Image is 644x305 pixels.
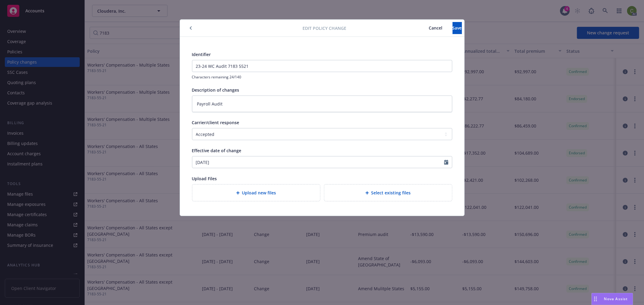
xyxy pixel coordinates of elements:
div: Select existing files [324,184,452,201]
div: Upload new files [192,184,320,201]
span: Identifier [192,52,211,57]
span: Effective date of change [192,148,242,153]
input: This will be shown in the policy change history list for your reference. [192,60,452,72]
span: Select existing files [371,190,411,196]
svg: Calendar [444,160,448,165]
span: Save [453,25,462,31]
span: Upload new files [242,190,276,196]
span: Edit policy change [303,25,346,31]
span: Characters remaining 24/140 [192,74,452,80]
button: Cancel [419,22,453,34]
input: MM/DD/YYYY [192,156,444,168]
span: Nova Assist [604,296,628,301]
span: Carrier/client response [192,120,239,125]
span: Cancel [429,25,443,31]
textarea: Payroll Audit [192,96,452,112]
span: Description of changes [192,87,239,93]
button: Save [453,22,462,34]
span: Upload Files [192,176,217,181]
button: Nova Assist [591,293,633,305]
div: Drag to move [592,293,599,305]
